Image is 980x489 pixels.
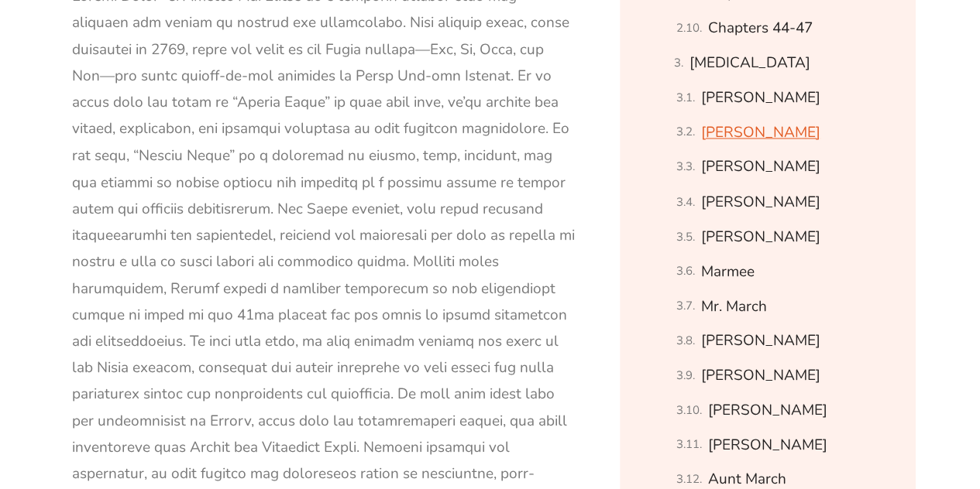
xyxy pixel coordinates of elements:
[701,361,820,388] a: [PERSON_NAME]
[708,431,827,458] a: [PERSON_NAME]
[689,50,810,77] a: [MEDICAL_DATA]
[903,415,980,489] iframe: Chat Widget
[701,292,767,320] a: Mr. March
[701,223,820,250] a: [PERSON_NAME]
[708,15,813,42] a: Chapters 44-47
[701,119,820,146] a: [PERSON_NAME]
[701,84,820,111] a: [PERSON_NAME]
[701,327,820,354] a: [PERSON_NAME]
[708,396,827,423] a: [PERSON_NAME]
[701,258,755,285] a: Marmee
[701,188,820,215] a: [PERSON_NAME]
[701,153,820,180] a: [PERSON_NAME]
